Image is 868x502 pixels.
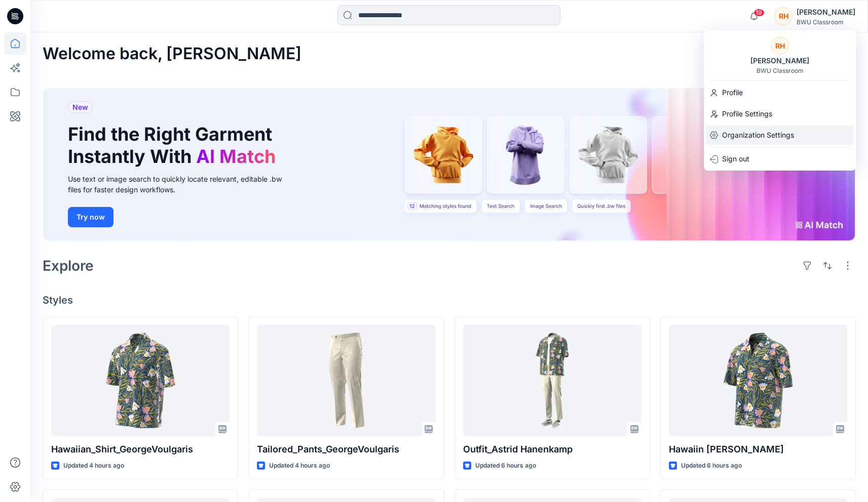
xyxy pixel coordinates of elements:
a: Tailored_Pants_GeorgeVoulgaris [257,325,435,436]
div: Use text or image search to quickly locate relevant, editable .bw files for faster design workflows. [68,174,296,195]
p: Profile Settings [722,104,772,123]
p: Outfit_Astrid Hanenkamp [463,442,641,456]
div: BWU Classroom [797,18,855,26]
p: Updated 4 hours ago [63,461,124,471]
h2: Welcome back, [PERSON_NAME] [43,45,301,63]
div: [PERSON_NAME] [744,55,815,67]
div: [PERSON_NAME] [797,6,855,18]
a: Profile [704,83,856,102]
p: Sign out [722,149,749,169]
p: Organization Settings [722,126,794,145]
p: Updated 4 hours ago [269,461,330,471]
a: Hawaiin Shirt_Devmini De Silva [669,325,847,436]
p: Hawaiian_Shirt_GeorgeVoulgaris [51,442,230,456]
p: Hawaiin [PERSON_NAME] [669,442,847,456]
p: Updated 6 hours ago [475,461,536,471]
div: BWU Classroom [757,67,804,74]
button: Try now [68,207,114,227]
a: Organization Settings [704,126,856,145]
div: RH [774,7,792,25]
p: Profile [722,83,743,102]
a: Hawaiian_Shirt_GeorgeVoulgaris [51,325,230,436]
h4: Styles [43,294,856,306]
div: RH [771,36,789,55]
span: New [72,101,88,113]
a: Outfit_Astrid Hanenkamp [463,325,641,436]
p: Tailored_Pants_GeorgeVoulgaris [257,442,435,456]
h1: Find the Right Garment Instantly With [68,123,281,167]
p: Updated 6 hours ago [681,461,742,471]
a: Profile Settings [704,104,856,123]
h2: Explore [43,258,94,274]
span: 19 [753,9,765,17]
span: AI Match [196,145,276,168]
